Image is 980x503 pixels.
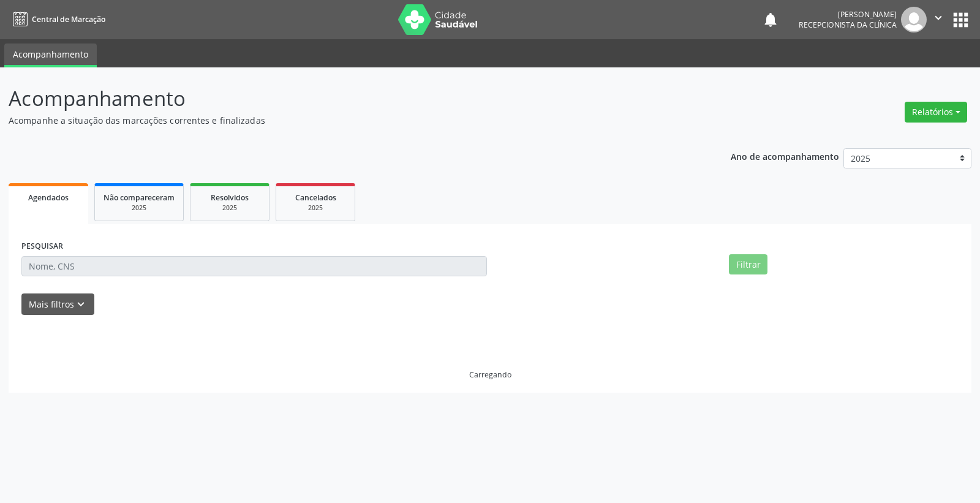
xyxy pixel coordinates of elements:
span: Central de Marcação [32,14,105,25]
button: Filtrar [729,254,767,275]
input: Nome, CNS [21,256,487,277]
div: Carregando [469,369,511,380]
p: Ano de acompanhamento [731,148,839,164]
i:  [932,11,945,25]
label: PESQUISAR [21,237,63,256]
div: 2025 [199,203,260,213]
span: Cancelados [295,192,336,203]
div: 2025 [285,203,346,213]
span: Recepcionista da clínica [799,20,897,30]
div: [PERSON_NAME] [799,9,897,20]
p: Acompanhe a situação das marcações correntes e finalizadas [9,114,682,127]
span: Resolvidos [211,192,249,203]
button: Mais filtroskeyboard_arrow_down [21,293,94,315]
img: img [901,7,927,32]
span: Não compareceram [104,192,175,203]
button: notifications [762,11,779,28]
span: Agendados [28,192,69,203]
button:  [927,7,950,32]
div: 2025 [104,203,175,213]
button: apps [950,9,971,31]
i: keyboard_arrow_down [74,298,88,311]
button: Relatórios [905,102,967,123]
a: Central de Marcação [9,9,105,29]
p: Acompanhamento [9,83,682,114]
a: Acompanhamento [4,43,97,67]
